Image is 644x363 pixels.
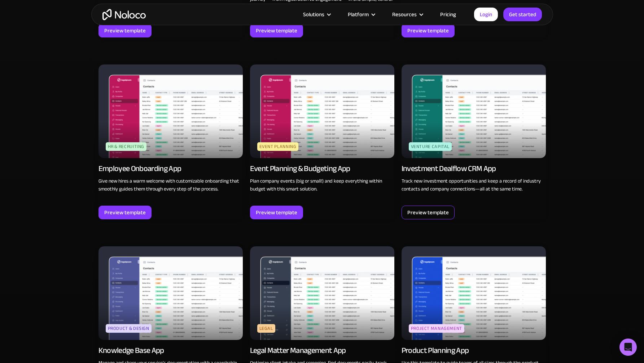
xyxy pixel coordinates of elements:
div: Resources [392,10,417,19]
div: Platform [348,10,369,19]
div: Preview template [104,208,146,217]
a: Event PlanningEvent Planning & Budgeting AppPlan company events (big or small!) and keep everythi... [250,64,394,219]
div: HR & Recruiting [106,142,147,151]
div: Legal Matter Management App [250,345,346,355]
a: Get started [503,8,542,21]
div: Event Planning [257,142,299,151]
p: Give new hires a warm welcome with customizable onboarding that smoothly guides them through ever... [98,177,243,193]
div: Venture Capital [409,142,452,151]
div: Preview template [104,26,146,35]
div: Preview template [256,208,297,217]
div: Preview template [256,26,297,35]
div: Platform [339,10,383,19]
div: Legal [257,324,275,333]
div: Solutions [303,10,324,19]
div: Investment Dealflow CRM App [402,163,496,174]
div: Resources [383,10,431,19]
div: Open Intercom Messenger [619,339,637,356]
div: Preview template [407,208,449,217]
div: Project Management [409,324,465,333]
div: Preview template [407,26,449,35]
a: Login [474,8,498,21]
a: Pricing [431,10,465,19]
div: Product & Design [106,324,152,333]
a: home [102,9,146,20]
p: Plan company events (big or small!) and keep everything within budget with this smart solution. [250,177,394,193]
div: Knowledge Base App [98,345,164,355]
div: Event Planning & Budgeting App [250,163,350,174]
div: Solutions [294,10,339,19]
div: Product Planning App [402,345,469,355]
a: Venture CapitalInvestment Dealflow CRM AppTrack new investment opportunities and keep a record of... [402,64,546,219]
a: HR & RecruitingEmployee Onboarding AppGive new hires a warm welcome with customizable onboarding ... [98,64,243,219]
p: Track new investment opportunities and keep a record of industry contacts and company connections... [402,177,546,193]
div: Employee Onboarding App [98,163,181,174]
